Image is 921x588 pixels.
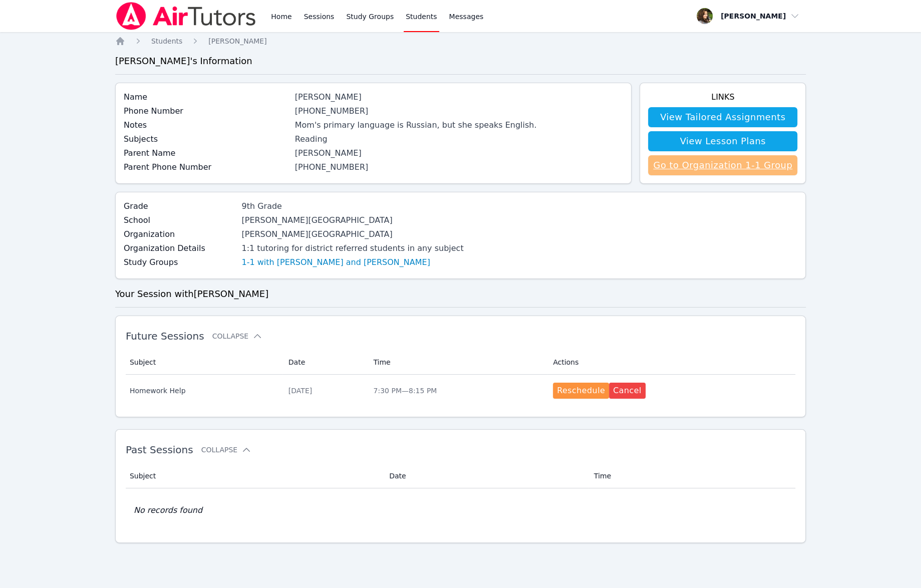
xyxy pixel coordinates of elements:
label: Phone Number [124,105,289,117]
span: Past Sessions [126,444,193,456]
span: 7:30 PM — 8:15 PM [373,387,437,395]
div: [PERSON_NAME][GEOGRAPHIC_DATA] [241,214,463,226]
h3: Your Session with [PERSON_NAME] [115,287,806,301]
nav: Breadcrumb [115,36,806,46]
a: [PERSON_NAME] [208,36,266,46]
label: Parent Phone Number [124,161,289,173]
a: View Tailored Assignments [648,107,797,127]
label: Study Groups [124,256,236,268]
h3: [PERSON_NAME] 's Information [115,54,806,68]
label: Grade [124,200,236,212]
button: Reschedule [553,383,609,399]
th: Time [367,350,547,375]
div: [DATE] [288,386,362,396]
div: Mom's primary language is Russian, but she speaks English. [295,119,624,131]
label: School [124,214,236,226]
label: Name [124,91,289,103]
span: Future Sessions [126,330,204,342]
th: Date [383,464,588,488]
label: Notes [124,119,289,131]
th: Subject [126,350,282,375]
span: Messages [449,12,484,22]
img: Air Tutors [115,2,257,30]
a: 1-1 with [PERSON_NAME] and [PERSON_NAME] [241,256,430,268]
th: Subject [126,464,383,488]
th: Actions [547,350,795,375]
a: [PHONE_NUMBER] [295,106,369,116]
div: 9th Grade [241,200,463,212]
div: 1:1 tutoring for district referred students in any subject [241,242,463,254]
a: Students [151,36,182,46]
button: Cancel [609,383,646,399]
th: Date [282,350,368,375]
td: No records found [126,488,795,532]
button: Collapse [212,331,262,341]
button: Collapse [201,445,251,455]
h4: Links [648,91,797,103]
span: Students [151,37,182,45]
a: View Lesson Plans [648,131,797,151]
a: Go to Organization 1-1 Group [648,155,797,175]
div: [PERSON_NAME][GEOGRAPHIC_DATA] [241,228,463,240]
tr: Homework Help[DATE]7:30 PM—8:15 PMRescheduleCancel [126,375,795,407]
label: Parent Name [124,147,289,159]
div: [PERSON_NAME] [295,147,624,159]
div: Reading [295,133,624,145]
label: Organization Details [124,242,236,254]
th: Time [588,464,795,488]
div: [PERSON_NAME] [295,91,624,103]
a: [PHONE_NUMBER] [295,162,369,172]
span: [PERSON_NAME] [208,37,266,45]
label: Subjects [124,133,289,145]
span: Homework Help [130,386,276,396]
label: Organization [124,228,236,240]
